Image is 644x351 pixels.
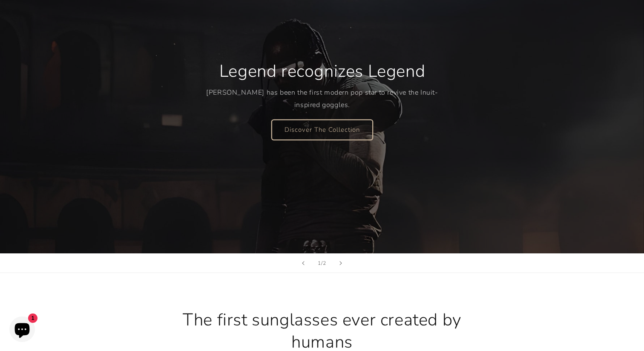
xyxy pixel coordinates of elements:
span: 2 [323,259,326,267]
h2: Legend recognizes Legend [219,60,425,82]
button: Next slide [331,254,350,273]
a: Discover The Collection [272,119,373,139]
button: Previous slide [294,254,313,273]
span: 1 [318,259,321,267]
p: [PERSON_NAME] has been the first modern pop star to revive the Inuit-inspired goggles. [206,87,438,111]
span: / [321,259,323,267]
inbox-online-store-chat: Shopify online store chat [7,316,37,344]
